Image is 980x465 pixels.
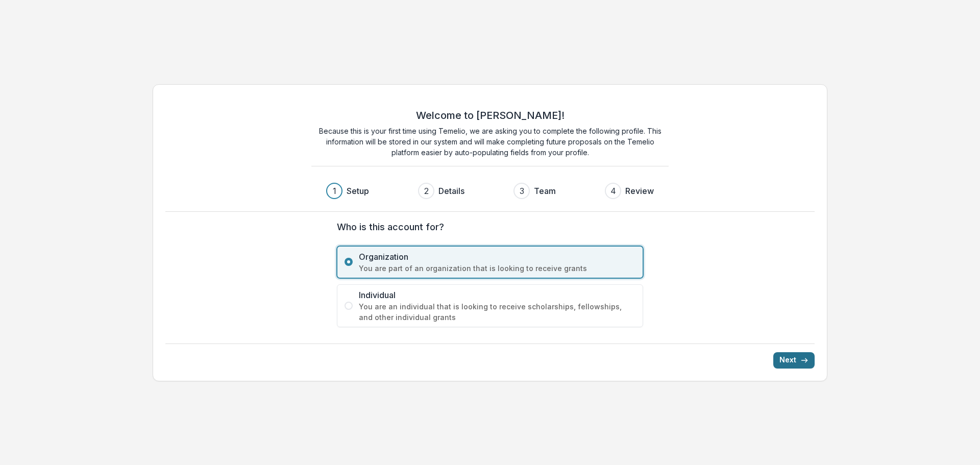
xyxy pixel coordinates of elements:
h3: Review [625,185,654,197]
div: Progress [326,183,654,199]
h3: Details [438,185,464,197]
p: Because this is your first time using Temelio, we are asking you to complete the following profil... [311,126,669,158]
span: You are an individual that is looking to receive scholarships, fellowships, and other individual ... [359,301,635,323]
span: Organization [359,251,635,263]
label: Who is this account for? [337,220,637,234]
button: Next [773,352,815,369]
div: 4 [610,185,616,197]
span: Individual [359,289,635,301]
h2: Welcome to [PERSON_NAME]! [416,109,565,121]
h3: Setup [347,185,369,197]
div: 1 [333,185,336,197]
div: 2 [424,185,429,197]
span: You are part of an organization that is looking to receive grants [359,263,635,274]
h3: Team [534,185,556,197]
div: 3 [520,185,524,197]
